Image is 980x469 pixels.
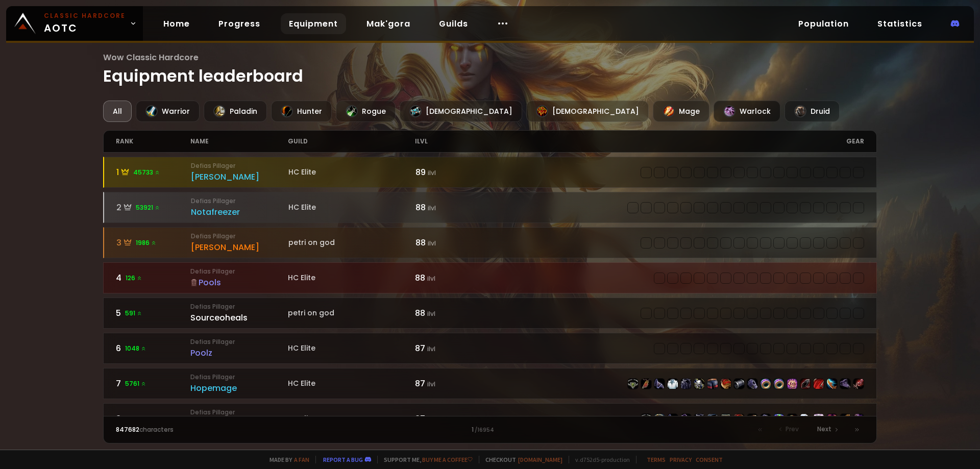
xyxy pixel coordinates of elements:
[103,101,132,122] div: All
[431,13,476,34] a: Guilds
[288,237,415,248] div: petri on god
[323,456,363,463] a: Report a bug
[358,13,419,34] a: Mak'gora
[475,426,494,434] small: / 16954
[422,456,473,463] a: Buy me a coffee
[827,379,837,389] img: item-22807
[400,101,522,122] div: [DEMOGRAPHIC_DATA]
[103,262,877,293] a: 4126 Defias PillagerPoolsHC Elite88 ilvlitem-22506item-22943item-22507item-22504item-22510item-22...
[415,271,490,284] div: 88
[747,379,757,389] img: item-22501
[654,379,665,389] img: item-22499
[415,236,491,249] div: 88
[103,403,877,434] a: 83Defias PillagerLenHC Elite87 ilvlitem-22498item-23057item-22499item-4335item-22496item-22502ite...
[125,344,146,353] span: 1048
[288,413,415,424] div: HC Elite
[190,276,288,289] div: Pools
[653,101,709,122] div: Mage
[761,414,771,424] img: item-22501
[190,302,288,311] small: Defias Pillager
[668,414,678,424] img: item-22499
[628,379,638,389] img: item-22498
[479,456,562,463] span: Checkout
[641,414,651,424] img: item-22498
[787,414,797,424] img: item-21709
[103,51,877,64] span: Wow Classic Hardcore
[336,101,396,122] div: Rogue
[116,377,191,390] div: 7
[696,456,723,463] a: Consent
[840,414,850,424] img: item-22589
[427,344,435,353] small: ilvl
[190,347,288,359] div: Poolz
[774,414,784,424] img: item-23062
[116,412,191,425] div: 8
[869,13,930,34] a: Statistics
[694,379,704,389] img: item-22730
[288,202,415,213] div: HC Elite
[103,227,877,258] a: 31986 Defias Pillager[PERSON_NAME]petri on god88 ilvlitem-22490item-21712item-22491item-22488item...
[191,161,288,170] small: Defias Pillager
[103,192,877,223] a: 253921 Defias PillagerNotafreezerHC Elite88 ilvlitem-22498item-23057item-22983item-2575item-22496...
[210,13,268,34] a: Progress
[526,101,649,122] div: [DEMOGRAPHIC_DATA]
[116,166,191,179] div: 1
[190,337,288,347] small: Defias Pillager
[190,373,288,382] small: Defias Pillager
[116,271,191,284] div: 4
[103,157,877,188] a: 145733 Defias Pillager[PERSON_NAME]HC Elite89 ilvlitem-22498item-23057item-22499item-4335item-224...
[103,298,877,329] a: 5591 Defias PillagerSourceohealspetri on god88 ilvlitem-22514item-21712item-22515item-4336item-22...
[103,333,877,364] a: 61048 Defias PillagerPoolzHC Elite87 ilvlitem-22506item-22943item-22507item-22504item-22510item-2...
[44,11,126,20] small: Classic Hardcore
[125,414,136,424] span: 3
[774,379,784,389] img: item-23025
[827,414,837,424] img: item-23050
[641,379,651,389] img: item-21608
[518,456,562,463] a: [DOMAIN_NAME]
[790,13,857,34] a: Population
[103,51,877,88] h1: Equipment leaderboard
[136,101,200,122] div: Warrior
[126,274,142,283] span: 126
[694,414,704,424] img: item-22496
[191,206,288,218] div: Notafreezer
[681,379,691,389] img: item-22496
[428,239,436,248] small: ilvl
[814,414,824,424] img: item-23207
[721,379,731,389] img: item-22500
[44,11,126,36] span: AOTC
[288,131,415,152] div: guild
[428,168,436,177] small: ilvl
[125,309,142,318] span: 591
[734,414,744,424] img: item-22500
[263,456,309,463] span: Made by
[747,414,757,424] img: item-22503
[190,131,288,152] div: name
[190,382,288,394] div: Hopemage
[785,101,840,122] div: Druid
[721,414,731,424] img: item-23070
[415,342,490,355] div: 87
[288,308,415,318] div: petri on god
[191,170,288,183] div: [PERSON_NAME]
[116,307,191,319] div: 5
[303,425,677,434] div: 1
[800,379,811,389] img: item-19379
[654,414,665,424] img: item-23057
[427,415,435,424] small: ilvl
[288,378,415,389] div: HC Elite
[415,131,490,152] div: ilvl
[415,166,491,179] div: 89
[190,311,288,324] div: Sourceoheals
[136,238,157,248] span: 1986
[116,236,191,249] div: 3
[191,241,288,254] div: [PERSON_NAME]
[415,201,491,214] div: 88
[136,203,160,212] span: 53921
[133,168,160,177] span: 45733
[814,379,824,389] img: item-22731
[281,13,346,34] a: Equipment
[490,131,864,152] div: gear
[116,425,139,434] span: 847682
[427,380,435,388] small: ilvl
